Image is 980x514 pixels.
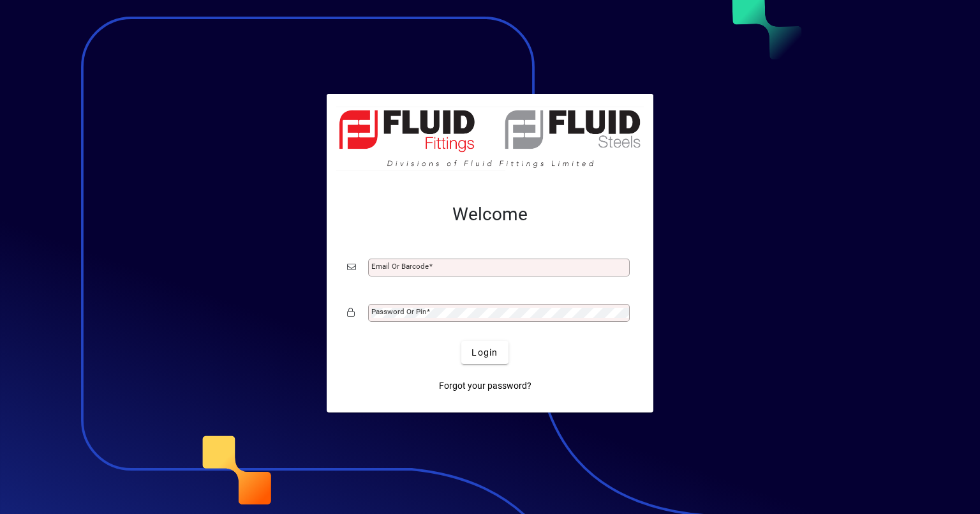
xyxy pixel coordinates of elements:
[461,341,508,364] button: Login
[471,346,498,359] span: Login
[371,307,426,316] mat-label: Password or Pin
[434,374,537,397] a: Forgot your password?
[439,379,531,393] span: Forgot your password?
[371,262,429,271] mat-label: Email or Barcode
[347,204,633,225] h2: Welcome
